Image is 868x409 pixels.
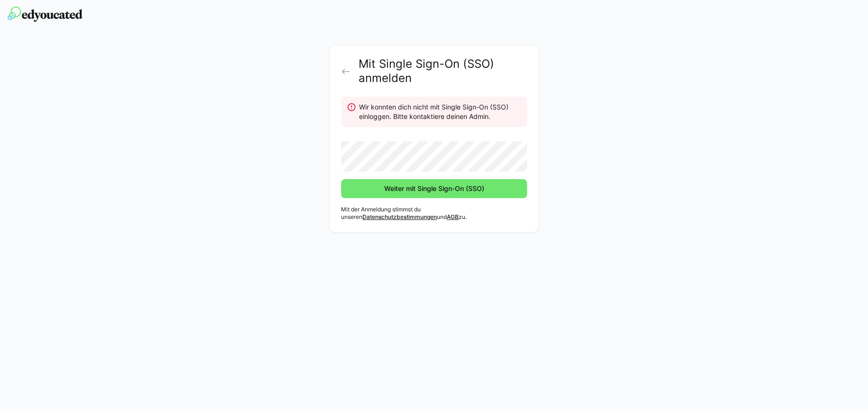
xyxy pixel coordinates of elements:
div: Wir konnten dich nicht mit Single Sign-On (SSO) einloggen. Bitte kontaktiere deinen Admin. [359,102,519,121]
p: Mit der Anmeldung stimmst du unseren und zu. [341,206,527,221]
a: Datenschutzbestimmungen [362,213,437,220]
button: Weiter mit Single Sign-On (SSO) [341,179,527,198]
img: edyoucated [8,7,83,22]
h2: Mit Single Sign-On (SSO) anmelden [359,57,527,85]
a: AGB [447,213,459,220]
span: Weiter mit Single Sign-On (SSO) [383,184,486,193]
